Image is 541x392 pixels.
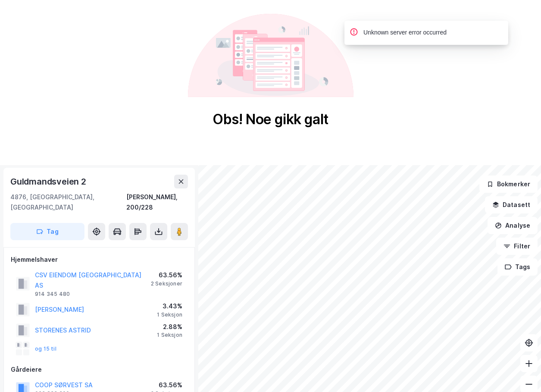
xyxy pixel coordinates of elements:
div: 63.56% [151,380,182,390]
div: 1 Seksjon [157,311,182,318]
button: Tags [497,258,538,276]
iframe: Chat Widget [498,351,541,392]
button: Datasett [485,196,538,213]
div: 914 345 480 [35,291,70,298]
div: Unknown server error occurred [363,28,447,38]
button: Analyse [488,217,538,234]
div: 1 Seksjon [157,332,182,339]
div: 2.88% [157,322,182,332]
div: 63.56% [151,270,182,280]
button: Filter [496,238,538,255]
button: Bokmerker [479,176,538,193]
div: 2 Seksjoner [151,280,182,287]
div: Obs! Noe gikk galt [213,111,328,128]
div: Kontrollprogram for chat [498,351,541,392]
div: Hjemmelshaver [11,254,188,265]
div: 3.43% [157,301,182,311]
div: 4876, [GEOGRAPHIC_DATA], [GEOGRAPHIC_DATA] [10,192,126,213]
button: Tag [10,223,84,240]
div: Guldmandsveien 2 [10,175,88,188]
div: [PERSON_NAME], 200/228 [126,192,188,213]
div: Gårdeiere [11,364,188,375]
